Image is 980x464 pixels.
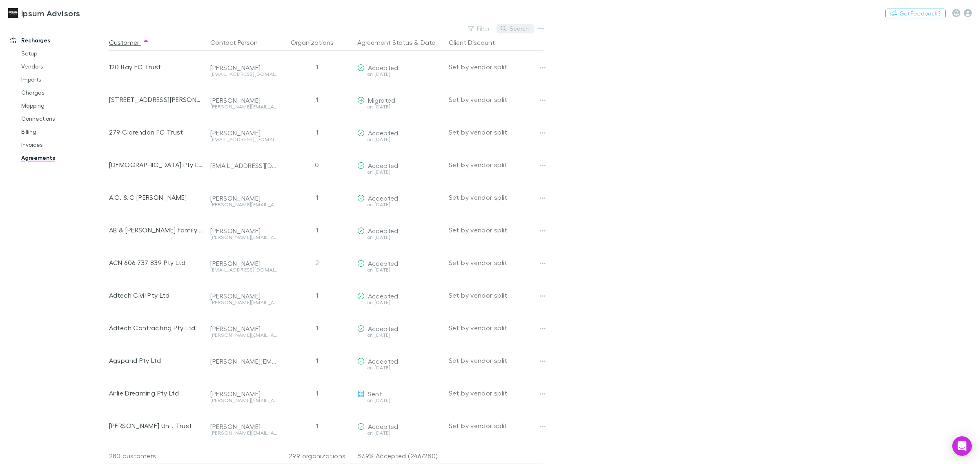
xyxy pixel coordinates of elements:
[109,448,207,464] div: 280 customers
[368,422,399,430] span: Accepted
[357,170,442,175] div: on [DATE]
[281,246,354,279] div: 2
[109,181,204,214] div: A.C. & C [PERSON_NAME]
[210,96,277,104] div: [PERSON_NAME]
[449,214,543,246] div: Set by vendor split
[210,161,277,170] div: [EMAIL_ADDRESS][DOMAIN_NAME]
[497,24,534,33] button: Search
[449,51,543,83] div: Set by vendor split
[210,300,277,305] div: [PERSON_NAME][EMAIL_ADDRESS][PERSON_NAME][DOMAIN_NAME]
[210,129,277,137] div: [PERSON_NAME]
[449,344,543,377] div: Set by vendor split
[368,129,399,137] span: Accepted
[13,151,115,164] a: Agreements
[368,194,399,202] span: Accepted
[210,202,277,207] div: [PERSON_NAME][EMAIL_ADDRESS][PERSON_NAME][DOMAIN_NAME]
[368,161,399,169] span: Accepted
[13,60,115,73] a: Vendors
[109,83,204,116] div: [STREET_ADDRESS][PERSON_NAME] Developments Pty Ltd
[210,104,277,109] div: [PERSON_NAME][EMAIL_ADDRESS][PERSON_NAME][DOMAIN_NAME]
[210,64,277,72] div: [PERSON_NAME]
[210,390,277,398] div: [PERSON_NAME]
[210,398,277,403] div: [PERSON_NAME][EMAIL_ADDRESS][DOMAIN_NAME]
[449,34,505,51] button: Client Discount
[368,96,396,104] span: Migrated
[210,333,277,338] div: [PERSON_NAME][EMAIL_ADDRESS][PERSON_NAME][DOMAIN_NAME]
[281,116,354,148] div: 1
[281,279,354,312] div: 1
[210,431,277,435] div: [PERSON_NAME][EMAIL_ADDRESS][DOMAIN_NAME]
[13,138,115,151] a: Invoices
[8,8,18,18] img: Ipsum Advisors's Logo
[357,333,442,338] div: on [DATE]
[13,99,115,112] a: Mapping
[464,24,495,33] button: Filter
[21,8,80,18] h3: Ipsum Advisors
[368,357,399,365] span: Accepted
[210,259,277,267] div: [PERSON_NAME]
[449,116,543,148] div: Set by vendor split
[357,300,442,305] div: on [DATE]
[210,227,277,235] div: [PERSON_NAME]
[357,267,442,272] div: on [DATE]
[357,398,442,403] div: on [DATE]
[210,422,277,431] div: [PERSON_NAME]
[357,448,442,464] p: 87.9% Accepted (246/280)
[210,357,277,365] div: [PERSON_NAME][EMAIL_ADDRESS][DOMAIN_NAME]
[952,436,972,456] div: Open Intercom Messenger
[357,34,442,51] div: &
[357,365,442,370] div: on [DATE]
[357,202,442,207] div: on [DATE]
[281,344,354,377] div: 1
[281,181,354,214] div: 1
[13,73,115,86] a: Imports
[357,72,442,77] div: on [DATE]
[449,377,543,409] div: Set by vendor split
[210,292,277,300] div: [PERSON_NAME]
[210,194,277,202] div: [PERSON_NAME]
[109,51,204,83] div: 120 Bay FC Trust
[357,235,442,240] div: on [DATE]
[210,325,277,333] div: [PERSON_NAME]
[13,112,115,125] a: Connections
[449,246,543,279] div: Set by vendor split
[357,104,442,109] div: on [DATE]
[13,47,115,60] a: Setup
[109,148,204,181] div: [DEMOGRAPHIC_DATA] Pty Ltd
[449,148,543,181] div: Set by vendor split
[281,448,354,464] div: 299 organizations
[368,390,382,398] span: Sent
[357,431,442,435] div: on [DATE]
[368,292,399,300] span: Accepted
[357,137,442,142] div: on [DATE]
[281,51,354,83] div: 1
[210,267,277,272] div: [EMAIL_ADDRESS][DOMAIN_NAME]
[109,116,204,148] div: 279 Clarendon FC Trust
[210,137,277,142] div: [EMAIL_ADDRESS][DOMAIN_NAME]
[368,64,399,71] span: Accepted
[109,344,204,377] div: Agspand Pty Ltd
[2,34,115,47] a: Recharges
[281,377,354,409] div: 1
[109,377,204,409] div: Airlie Dreaming Pty Ltd
[210,235,277,240] div: [PERSON_NAME][EMAIL_ADDRESS][DOMAIN_NAME]
[210,34,267,51] button: Contact Person
[449,83,543,116] div: Set by vendor split
[109,312,204,344] div: Adtech Contracting Pty Ltd
[291,34,343,51] button: Organizations
[449,181,543,214] div: Set by vendor split
[109,34,149,51] button: Customer
[109,279,204,312] div: Adtech Civil Pty Ltd
[281,312,354,344] div: 1
[281,214,354,246] div: 1
[109,409,204,442] div: [PERSON_NAME] Unit Trust
[449,409,543,442] div: Set by vendor split
[3,3,85,23] a: Ipsum Advisors
[13,125,115,138] a: Billing
[357,34,412,51] button: Agreement Status
[13,86,115,99] a: Charges
[210,72,277,77] div: [EMAIL_ADDRESS][DOMAIN_NAME]
[449,279,543,312] div: Set by vendor split
[368,325,399,332] span: Accepted
[281,148,354,181] div: 0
